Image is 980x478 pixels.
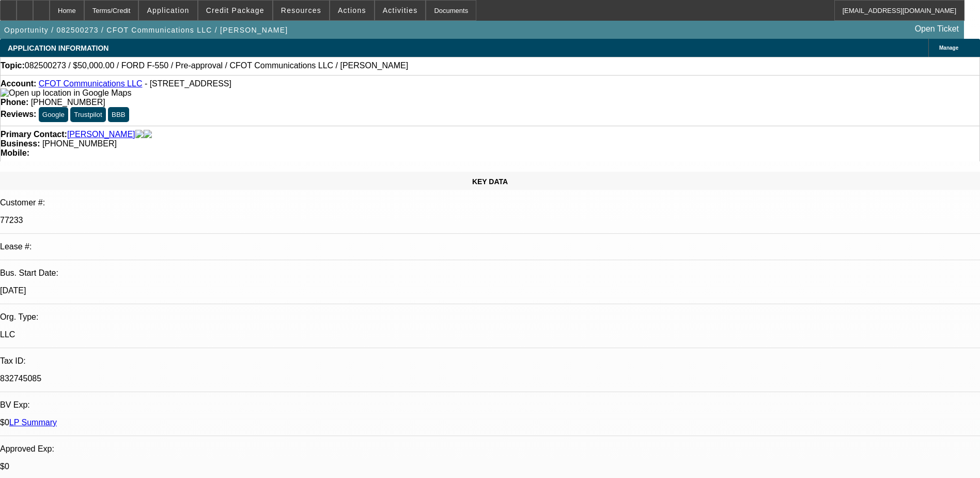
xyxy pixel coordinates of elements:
button: Resources [273,1,329,20]
span: [PHONE_NUMBER] [42,139,117,148]
a: Open Ticket [911,20,963,38]
strong: Account: [1,79,36,88]
strong: Primary Contact: [1,130,67,139]
span: Manage [939,45,958,51]
span: Actions [338,6,366,14]
button: Google [39,107,68,122]
span: - [STREET_ADDRESS] [145,79,231,88]
strong: Topic: [1,61,25,70]
a: View Google Maps [1,88,131,97]
span: APPLICATION INFORMATION [8,44,108,52]
strong: Business: [1,139,40,148]
button: Credit Package [198,1,272,20]
span: Application [147,6,189,14]
button: Application [139,1,197,20]
img: linkedin-icon.png [144,130,152,139]
a: CFOT Communications LLC [39,79,143,88]
button: BBB [108,107,129,122]
button: Activities [375,1,426,20]
strong: Reviews: [1,110,36,118]
span: Activities [383,6,418,14]
button: Actions [330,1,374,20]
span: Credit Package [206,6,265,14]
strong: Mobile: [1,148,29,157]
span: [PHONE_NUMBER] [31,98,105,107]
img: Open up location in Google Maps [1,88,131,98]
strong: Phone: [1,98,28,107]
span: Resources [281,6,321,14]
span: Opportunity / 082500273 / CFOT Communications LLC / [PERSON_NAME] [4,26,288,34]
img: facebook-icon.png [135,130,144,139]
span: 082500273 / $50,000.00 / FORD F-550 / Pre-approval / CFOT Communications LLC / [PERSON_NAME] [25,61,408,70]
a: [PERSON_NAME] [67,130,135,139]
a: LP Summary [9,418,57,427]
span: KEY DATA [472,177,508,186]
button: Trustpilot [70,107,105,122]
